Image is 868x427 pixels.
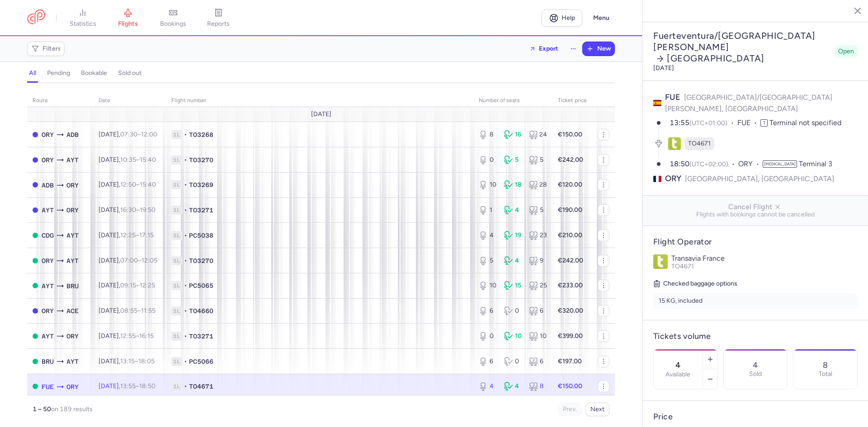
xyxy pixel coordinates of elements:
strong: €233.00 [558,282,583,289]
span: 1L [171,306,182,315]
span: [DATE] [311,111,331,118]
span: – [120,181,156,188]
h2: Fuerteventura/[GEOGRAPHIC_DATA][PERSON_NAME] [GEOGRAPHIC_DATA] [653,30,831,64]
label: Available [665,371,690,378]
span: AYT [42,205,54,215]
span: Open [838,47,854,56]
time: 12:50 [120,181,136,188]
div: 0 [479,155,497,164]
span: [GEOGRAPHIC_DATA], [GEOGRAPHIC_DATA] [685,173,834,184]
span: AYT [66,256,79,266]
th: Ticket price [552,94,592,108]
span: 1L [171,180,182,189]
p: 8 [823,361,828,370]
button: Next [585,403,609,416]
span: flights [118,20,138,28]
th: Flight number [166,94,473,108]
div: 23 [529,231,547,240]
div: 0 [479,332,497,341]
span: • [184,332,187,341]
time: 18:05 [138,357,155,365]
button: Prev. [558,403,582,416]
div: 10 [504,332,522,341]
p: 4 [753,361,758,370]
strong: 1 – 50 [33,405,51,413]
time: 12:25 [120,231,136,239]
span: • [184,155,187,164]
span: • [184,231,187,240]
div: 4 [504,256,522,265]
span: FUE [665,92,680,102]
span: TO3268 [189,130,213,139]
div: 4 [479,382,497,391]
time: 07:30 [120,131,137,138]
div: 25 [529,281,547,290]
span: ORY [66,205,79,215]
strong: €242.00 [558,257,583,264]
span: – [120,357,155,365]
span: T [760,119,768,127]
span: • [184,130,187,139]
time: 12:00 [141,131,157,138]
h4: Flight Operator [653,237,858,247]
div: 4 [504,382,522,391]
span: Terminal not specified [769,118,841,127]
div: 6 [479,357,497,366]
span: ADB [66,130,79,140]
time: 15:40 [140,156,156,164]
span: [DATE], [99,131,157,138]
strong: €150.00 [558,382,582,390]
div: 10 [529,332,547,341]
span: ORY [42,155,54,165]
span: CDG [42,230,54,240]
div: 5 [529,155,547,164]
time: 16:15 [139,332,154,340]
span: 1L [171,281,182,290]
time: 12:55 [120,332,136,340]
span: 1L [171,231,182,240]
time: 18:50 [670,160,689,168]
div: 10 [479,281,497,290]
span: • [184,306,187,315]
strong: €197.00 [558,357,582,365]
span: • [184,206,187,215]
span: TO4671 [189,382,213,391]
time: 07:00 [120,257,138,264]
span: TO3269 [189,180,213,189]
span: – [120,156,156,164]
span: [GEOGRAPHIC_DATA]/[GEOGRAPHIC_DATA][PERSON_NAME], [GEOGRAPHIC_DATA] [665,93,832,113]
span: ORY [665,173,681,184]
span: BRU [42,357,54,366]
button: New [583,42,614,56]
span: 1L [171,382,182,391]
div: 0 [504,357,522,366]
span: ORY [66,180,79,190]
span: • [184,256,187,265]
strong: €399.00 [558,332,583,340]
span: • [184,382,187,391]
span: PC5065 [189,281,213,290]
time: 16:30 [120,206,136,214]
div: 5 [479,256,497,265]
time: 12:25 [140,282,155,289]
a: statistics [60,8,105,28]
span: statistics [70,20,96,28]
span: TO4671 [688,139,711,148]
span: [DATE], [99,257,157,264]
div: 6 [529,357,547,366]
div: 10 [479,180,497,189]
a: Help [542,9,582,27]
span: PC5038 [189,231,213,240]
time: 11:55 [141,307,156,314]
figure: TO airline logo [668,137,681,150]
div: 18 [504,180,522,189]
span: AYT [66,155,79,165]
span: (UTC+01:00) [689,119,727,127]
span: TO3271 [189,332,213,341]
li: 15 KG, included [653,293,858,309]
div: 24 [529,130,547,139]
time: 19:50 [140,206,156,214]
span: bookings [160,20,186,28]
span: ORY [66,382,79,392]
a: CitizenPlane red outlined logo [27,9,45,26]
